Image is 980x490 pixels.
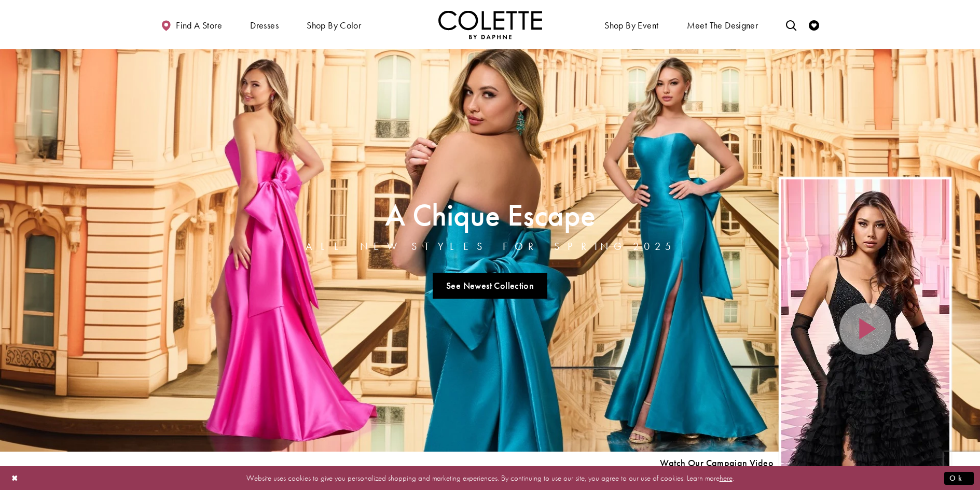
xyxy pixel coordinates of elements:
[307,20,361,31] span: Shop by color
[438,10,542,39] a: Visit Home Page
[247,10,281,39] span: Dresses
[806,10,822,39] a: Check Wishlist
[438,10,542,39] img: Colette by Daphne
[659,458,774,468] span: Play Slide #15 Video
[75,471,905,485] p: Website uses cookies to give you personalized shopping and marketing experiences. By continuing t...
[783,10,799,39] a: Toggle search
[720,472,733,483] a: here
[304,10,364,39] span: Shop by color
[302,269,678,303] ul: Slider Links
[944,471,974,484] button: Submit Dialog
[176,20,222,31] span: Find a store
[433,273,548,299] a: See Newest Collection A Chique Escape All New Styles For Spring 2025
[684,10,761,39] a: Meet the designer
[687,20,758,31] span: Meet the designer
[602,10,661,39] span: Shop By Event
[250,20,279,31] span: Dresses
[604,20,658,31] span: Shop By Event
[6,469,24,487] button: Close Dialog
[158,10,225,39] a: Find a store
